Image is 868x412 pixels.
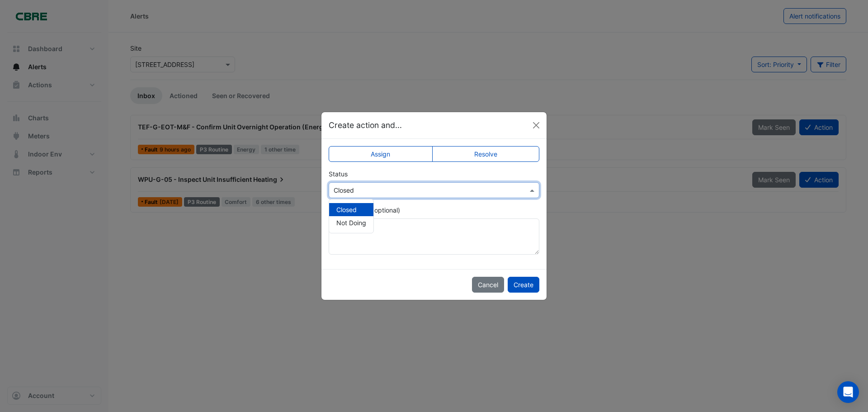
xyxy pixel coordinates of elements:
button: Cancel [472,277,504,293]
button: Close [529,118,543,132]
label: Resolve [432,146,540,162]
div: Options List [329,199,373,233]
label: Status [329,169,348,179]
span: Not Doing [336,219,366,227]
label: Assign [329,146,433,162]
h5: Create action and... [329,119,402,131]
span: Closed [336,206,357,213]
button: Create [508,277,539,293]
div: Open Intercom Messenger [837,381,859,403]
